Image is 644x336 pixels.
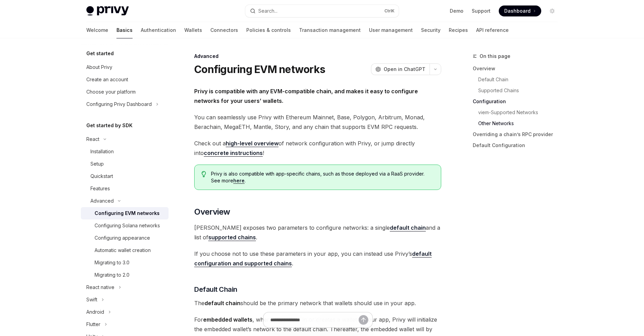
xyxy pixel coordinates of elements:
div: Installation [90,147,114,156]
a: Policies & controls [246,22,291,38]
div: React native [86,283,114,291]
a: Installation [81,145,169,158]
span: Ctrl K [384,8,395,14]
span: Privy is also compatible with app-specific chains, such as those deployed via a RaaS provider. Se... [211,170,434,184]
a: Migrating to 2.0 [81,269,169,281]
div: Setup [90,160,104,168]
button: Open in ChatGPT [371,63,430,75]
a: Demo [450,8,463,14]
a: Security [421,22,441,38]
div: React [86,135,99,143]
a: User management [369,22,413,38]
a: here [233,178,245,184]
a: Support [472,8,491,14]
span: You can seamlessly use Privy with Ethereum Mainnet, Base, Polygon, Arbitrum, Monad, Berachain, Me... [194,112,441,132]
a: Welcome [86,22,108,38]
div: Advanced [90,197,114,205]
div: Flutter [86,320,100,328]
a: Default Configuration [473,140,563,151]
div: Choose your platform [86,88,136,96]
div: Features [90,184,110,193]
a: Other Networks [478,118,563,129]
div: Swift [86,296,97,304]
div: Configuring Solana networks [95,221,160,230]
a: Recipes [449,22,468,38]
a: Features [81,182,169,195]
button: Toggle dark mode [547,5,558,16]
a: Quickstart [81,170,169,182]
a: concrete instructions [204,149,263,157]
a: Automatic wallet creation [81,244,169,256]
strong: supported chains [208,234,256,241]
button: Search...CtrlK [245,5,399,17]
a: Overriding a chain’s RPC provider [473,129,563,140]
a: Setup [81,158,169,170]
span: The should be the primary network that wallets should use in your app. [194,298,441,308]
div: Automatic wallet creation [95,246,151,254]
img: light logo [86,6,129,16]
a: Supported Chains [478,85,563,96]
span: Dashboard [504,8,531,14]
a: Configuring Solana networks [81,219,169,232]
span: Overview [194,206,230,217]
span: Default Chain [194,285,237,294]
strong: default chain [205,300,240,307]
div: Configuring appearance [95,234,150,242]
div: Migrating to 2.0 [95,271,129,279]
span: If you choose not to use these parameters in your app, you can instead use Privy’s . [194,249,441,268]
h5: Get started [86,49,114,58]
h1: Configuring EVM networks [194,63,325,75]
div: Android [86,308,104,316]
a: Basics [116,22,133,38]
a: Configuring appearance [81,232,169,244]
svg: Tip [201,171,206,177]
span: Open in ChatGPT [384,66,425,73]
a: About Privy [81,61,169,73]
a: supported chains [208,234,256,241]
div: About Privy [86,63,112,71]
div: Configuring EVM networks [95,209,160,217]
a: Wallets [184,22,202,38]
button: Send message [359,315,368,325]
h5: Get started by SDK [86,121,133,130]
strong: Privy is compatible with any EVM-compatible chain, and makes it easy to configure networks for yo... [194,88,418,104]
span: Check out a of network configuration with Privy, or jump directly into ! [194,139,441,158]
span: [PERSON_NAME] exposes two parameters to configure networks: a single and a list of . [194,223,441,242]
a: default chain [390,224,426,231]
a: high-level overview [226,140,278,147]
div: Quickstart [90,172,113,180]
a: Default Chain [478,74,563,85]
div: Advanced [194,53,441,60]
a: Migrating to 3.0 [81,256,169,269]
div: Create an account [86,75,128,84]
a: Overview [473,63,563,74]
a: viem-Supported Networks [478,107,563,118]
a: Configuration [473,96,563,107]
div: Search... [258,7,277,15]
a: Create an account [81,73,169,86]
a: Authentication [141,22,176,38]
div: Migrating to 3.0 [95,259,129,267]
a: Dashboard [499,5,541,16]
a: Configuring EVM networks [81,207,169,219]
a: Connectors [210,22,238,38]
a: API reference [476,22,509,38]
div: Configuring Privy Dashboard [86,100,152,108]
a: Choose your platform [81,86,169,98]
a: Transaction management [299,22,361,38]
span: On this page [480,52,510,60]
